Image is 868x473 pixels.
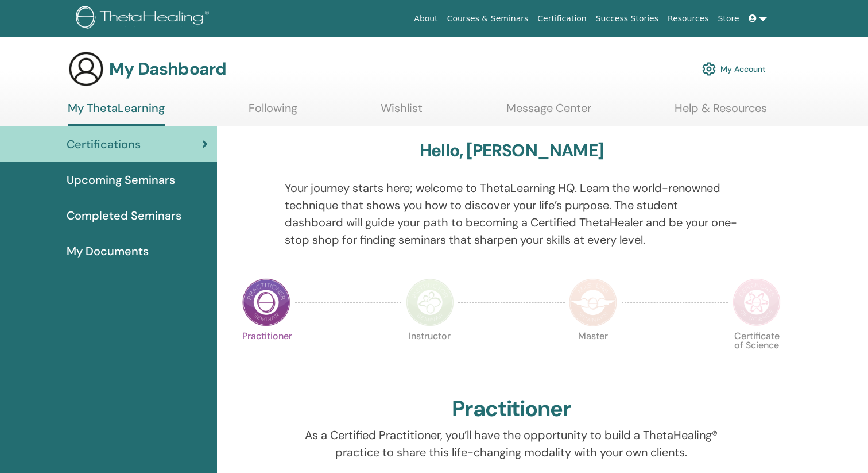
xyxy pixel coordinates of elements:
h3: My Dashboard [109,59,226,79]
img: Certificate of Science [733,278,781,326]
img: Instructor [406,278,454,326]
h2: Practitioner [452,396,572,422]
p: As a Certified Practitioner, you’ll have the opportunity to build a ThetaHealing® practice to sha... [285,426,738,461]
a: Message Center [506,101,591,124]
a: Wishlist [381,101,423,124]
p: Instructor [406,332,454,380]
a: Store [714,8,744,29]
a: Certification [533,8,591,29]
a: Help & Resources [675,101,767,124]
a: Following [249,101,297,124]
a: About [409,8,442,29]
a: Resources [663,8,714,29]
a: Courses & Seminars [443,8,533,29]
a: My ThetaLearning [68,101,165,126]
span: My Documents [67,243,149,260]
a: My Account [702,56,766,82]
p: Practitioner [242,332,290,380]
img: cog.svg [702,59,716,79]
p: Your journey starts here; welcome to ThetaLearning HQ. Learn the world-renowned technique that sh... [285,179,738,248]
p: Certificate of Science [733,332,781,380]
img: Master [569,278,617,326]
span: Certifications [67,136,141,153]
img: logo.png [76,6,213,32]
span: Upcoming Seminars [67,171,175,189]
span: Completed Seminars [67,207,181,224]
img: Practitioner [242,278,290,326]
img: generic-user-icon.jpg [68,51,104,87]
p: Master [569,332,617,380]
h3: Hello, [PERSON_NAME] [420,140,603,161]
a: Success Stories [591,8,663,29]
